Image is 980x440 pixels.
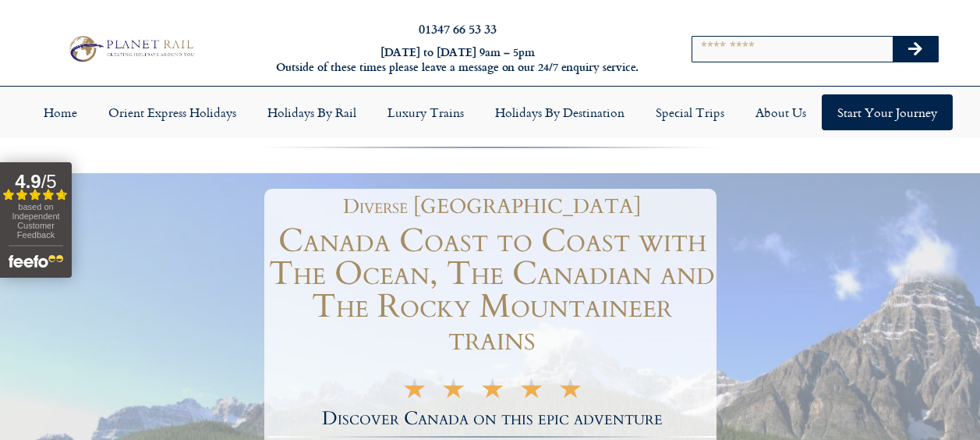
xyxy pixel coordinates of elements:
i: ★ [519,385,543,400]
a: Luxury Trains [372,94,479,130]
a: Orient Express Holidays [93,94,252,130]
img: Planet Rail Train Holidays Logo [64,33,197,66]
a: Start your Journey [822,94,953,130]
i: ★ [558,385,582,400]
h6: [DATE] to [DATE] 9am – 5pm Outside of these times please leave a message on our 24/7 enquiry serv... [265,45,649,74]
i: ★ [480,385,504,400]
h1: Diverse [GEOGRAPHIC_DATA] [276,197,709,217]
button: Search [893,37,938,62]
div: 5/5 [402,381,582,400]
i: ★ [441,385,465,400]
a: Home [28,94,93,130]
a: Holidays by Rail [252,94,372,130]
a: About Us [740,94,822,130]
h2: Discover Canada on this epic adventure [268,410,716,428]
h1: Canada Coast to Coast with The Ocean, The Canadian and The Rocky Mountaineer trains [268,225,716,356]
i: ★ [402,385,426,400]
a: 01347 66 53 33 [419,20,497,37]
a: Holidays by Destination [479,94,640,130]
nav: Menu [8,94,972,130]
a: Special Trips [640,94,740,130]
